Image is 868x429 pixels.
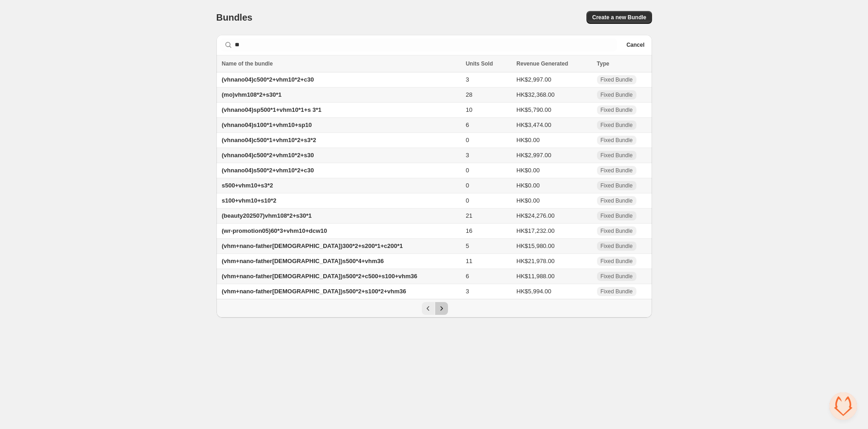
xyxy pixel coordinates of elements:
span: (vhnano04)s100*1+vhm10+sp10 [222,121,312,128]
button: Next [435,302,448,315]
span: HK$0.00 [516,167,540,174]
span: (mo)vhm108*2+s30*1 [222,91,282,98]
span: Fixed Bundle [601,258,633,265]
span: 6 [466,273,469,280]
nav: Pagination [216,299,652,318]
span: s500+vhm10+s3*2 [222,182,273,189]
span: Fixed Bundle [601,167,633,174]
span: (vhnano04)c500*2+vhm10*2+s30 [222,152,314,159]
span: Fixed Bundle [601,273,633,280]
span: Fixed Bundle [601,288,633,295]
span: (vhm+nano-father[DEMOGRAPHIC_DATA])s500*4+vhm36 [222,258,384,264]
span: (vhnano04)sp500*1+vhm10*1+s 3*1 [222,106,322,113]
span: Fixed Bundle [601,227,633,235]
h1: Bundles [216,12,253,23]
span: 16 [466,227,472,234]
span: Fixed Bundle [601,212,633,220]
span: (vhnano04)c500*1+vhm10*2+s3*2 [222,137,316,143]
div: Open chat [829,392,857,420]
span: (vhm+nano-father[DEMOGRAPHIC_DATA])300*2+s200*1+c200*1 [222,242,403,249]
span: HK$3,474.00 [516,121,551,128]
button: Cancel [623,39,648,50]
span: Fixed Bundle [601,137,633,144]
span: 5 [466,242,469,249]
span: Fixed Bundle [601,197,633,204]
span: HK$0.00 [516,182,540,189]
span: 11 [466,258,472,264]
span: Fixed Bundle [601,121,633,129]
span: HK$15,980.00 [516,242,554,249]
span: 3 [466,152,469,159]
span: Fixed Bundle [601,91,633,99]
span: s100+vhm10+s10*2 [222,197,276,204]
span: (vhnano04)c500*2+vhm10*2+c30 [222,76,314,83]
span: Fixed Bundle [601,242,633,250]
span: Fixed Bundle [601,152,633,159]
span: Fixed Bundle [601,182,633,189]
div: Name of the bundle [222,59,460,68]
span: Create a new Bundle [592,14,646,21]
span: HK$5,790.00 [516,106,551,113]
span: 3 [466,76,469,83]
span: 0 [466,182,469,189]
span: Fixed Bundle [601,106,633,114]
span: Cancel [626,41,644,49]
span: 0 [466,197,469,204]
span: HK$2,997.00 [516,152,551,159]
span: 10 [466,106,472,113]
span: HK$2,997.00 [516,76,551,83]
span: 6 [466,121,469,128]
span: 21 [466,212,472,219]
span: 28 [466,91,472,98]
div: Type [597,59,647,68]
span: Fixed Bundle [601,76,633,83]
span: (beauty202507)vhm108*2+s30*1 [222,212,312,219]
span: (vhnano04)s500*2+vhm10*2+c30 [222,167,314,174]
span: (wr-promotion05)60*3+vhm10+dcw10 [222,227,327,234]
span: Units Sold [466,59,493,68]
span: HK$0.00 [516,137,540,143]
button: Revenue Generated [516,59,577,68]
span: HK$24,276.00 [516,212,554,219]
span: 3 [466,288,469,295]
span: HK$0.00 [516,197,540,204]
button: Previous [422,302,435,315]
span: HK$32,368.00 [516,91,554,98]
span: 0 [466,167,469,174]
span: 0 [466,137,469,143]
span: (vhm+nano-father[DEMOGRAPHIC_DATA])s500*2+c500+s100+vhm36 [222,273,418,280]
span: HK$17,232.00 [516,227,554,234]
span: (vhm+nano-father[DEMOGRAPHIC_DATA])s500*2+s100*2+vhm36 [222,288,406,295]
span: HK$5,994.00 [516,288,551,295]
button: Units Sold [466,59,502,68]
span: Revenue Generated [516,59,568,68]
button: Create a new Bundle [586,11,652,24]
span: HK$11,988.00 [516,273,554,280]
span: HK$21,978.00 [516,258,554,264]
